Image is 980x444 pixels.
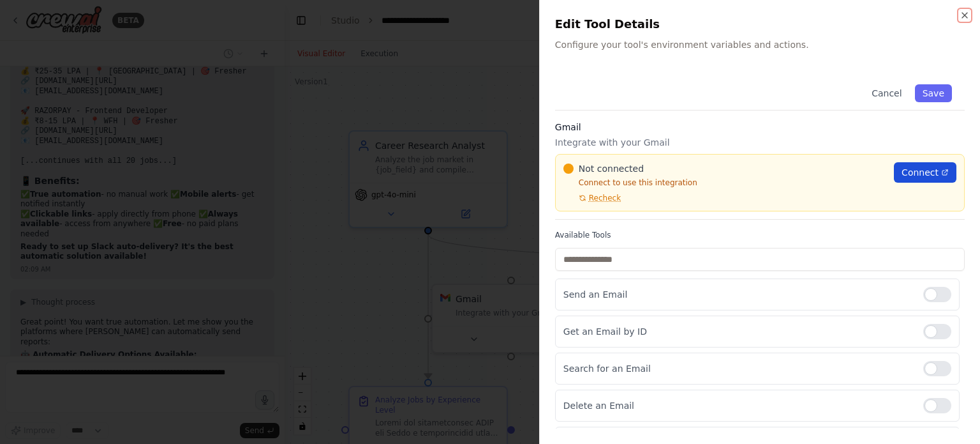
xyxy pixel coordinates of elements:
p: Configure your tool's environment variables and actions. [555,38,965,51]
button: Save [915,84,952,102]
span: Recheck [589,193,621,203]
button: Recheck [563,193,621,203]
p: Search for an Email [563,362,913,375]
p: Delete an Email [563,399,913,412]
p: Integrate with your Gmail [555,136,965,149]
h2: Edit Tool Details [555,15,965,33]
p: Send an Email [563,288,913,301]
h3: Gmail [555,121,965,134]
p: Connect to use this integration [563,178,886,188]
span: Connect [902,166,939,179]
a: Connect [894,162,956,183]
p: Get an Email by ID [563,325,913,338]
label: Available Tools [555,230,965,240]
span: Not connected [579,162,644,175]
button: Cancel [864,84,909,102]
